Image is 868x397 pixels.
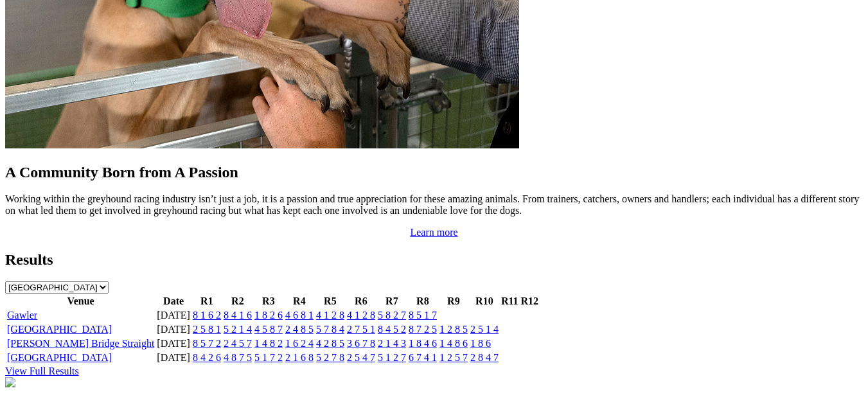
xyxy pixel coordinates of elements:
a: 2 1 6 8 [285,352,314,363]
a: 5 1 2 7 [378,352,406,363]
a: [PERSON_NAME] Bridge Straight [7,338,154,349]
a: 2 1 4 3 [378,338,406,349]
th: Venue [6,295,155,308]
a: 1 2 8 5 [439,324,468,335]
th: R12 [520,295,540,308]
a: 5 2 7 8 [316,352,344,363]
h2: Results [5,251,863,269]
a: 1 8 2 6 [254,310,283,321]
th: R9 [439,295,468,308]
a: 2 5 8 1 [193,324,221,335]
a: View Full Results [5,366,79,376]
a: 8 5 7 2 [193,338,221,349]
a: 3 6 7 8 [347,338,375,349]
th: R11 [500,295,519,308]
td: [DATE] [156,309,191,322]
a: 2 7 5 1 [347,324,375,335]
a: 2 5 1 4 [470,324,499,335]
th: Date [156,295,191,308]
th: R8 [408,295,438,308]
a: 5 7 8 4 [316,324,344,335]
a: 8 4 1 6 [224,310,252,321]
h2: A Community Born from A Passion [5,164,863,181]
img: chasers_homepage.jpg [5,377,15,387]
td: [DATE] [156,337,191,350]
a: 8 5 1 7 [409,310,437,321]
a: 5 2 1 4 [224,324,252,335]
a: 4 6 8 1 [285,310,314,321]
a: 1 8 4 6 [409,338,437,349]
td: [DATE] [156,351,191,364]
a: 2 4 8 5 [285,324,314,335]
a: Learn more [410,227,457,238]
th: R6 [346,295,376,308]
td: [DATE] [156,323,191,336]
a: 2 4 5 7 [224,338,252,349]
a: 1 4 8 2 [254,338,283,349]
a: 1 4 8 6 [439,338,468,349]
a: 8 1 6 2 [193,310,221,321]
th: R1 [192,295,222,308]
a: 4 1 2 8 [316,310,344,321]
a: 6 7 4 1 [409,352,437,363]
a: 1 2 5 7 [439,352,468,363]
a: 2 8 4 7 [470,352,499,363]
a: Gawler [7,310,37,321]
a: 8 4 5 2 [378,324,406,335]
th: R10 [470,295,499,308]
a: 2 5 4 7 [347,352,375,363]
a: 8 7 2 5 [409,324,437,335]
a: 4 8 7 5 [224,352,252,363]
a: 1 8 6 [470,338,491,349]
a: 5 1 7 2 [254,352,283,363]
th: R4 [285,295,314,308]
th: R7 [377,295,407,308]
a: 4 1 2 8 [347,310,375,321]
a: 4 5 8 7 [254,324,283,335]
th: R3 [254,295,283,308]
p: Working within the greyhound racing industry isn’t just a job, it is a passion and true appreciat... [5,193,863,216]
a: 5 8 2 7 [378,310,406,321]
a: 4 2 8 5 [316,338,344,349]
a: [GEOGRAPHIC_DATA] [7,352,112,363]
th: R2 [223,295,252,308]
a: 1 6 2 4 [285,338,314,349]
th: R5 [315,295,345,308]
a: 8 4 2 6 [193,352,221,363]
a: [GEOGRAPHIC_DATA] [7,324,112,335]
